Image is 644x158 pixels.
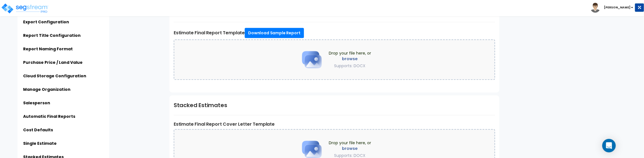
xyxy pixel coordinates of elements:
img: logo_pro_r.png [1,3,49,14]
a: Report Naming Format [23,46,73,52]
a: Download Sample Report [245,28,304,38]
a: Salesperson [23,100,50,106]
span: Drop your file here, or [329,50,371,69]
a: Export Configuration [23,19,69,25]
a: Cloud Storage Configuration [23,73,86,79]
img: avatar.png [590,3,600,13]
label: browse [329,56,371,62]
b: [PERSON_NAME] [604,5,630,10]
span: Supports: DOCX [334,63,366,69]
a: Automatic Final Reports [23,114,75,119]
label: Estimate Final Report Template [174,28,495,38]
a: Cost Defaults [23,127,53,133]
a: Report Title Configuration [23,33,81,38]
h1: Stacked Estimates [174,101,495,109]
a: Manage Organization [23,87,70,92]
a: Purchase Price / Land Value [23,60,83,65]
label: browse [329,146,371,151]
img: Upload Icon [298,46,326,74]
div: Open Intercom Messenger [602,139,616,152]
label: Estimate Final Report Cover Letter Template [174,121,495,128]
a: Single Estimate [23,141,57,146]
